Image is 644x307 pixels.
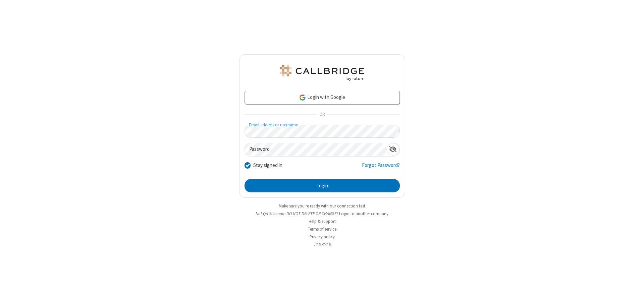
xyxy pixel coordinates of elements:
img: google-icon.png [299,94,306,101]
input: Email address or username [245,125,400,138]
li: Not QA Selenium DO NOT DELETE OR CHANGE? [239,210,405,217]
a: Make sure you're ready with our connection test [279,203,365,209]
a: Forgot Password? [362,162,400,174]
a: Privacy policy [310,234,335,240]
input: Password [245,143,386,156]
iframe: Chat [627,290,639,302]
button: Login to another company [339,210,388,217]
button: Login [245,179,400,192]
span: OR [317,110,327,119]
li: v2.6.352.6 [239,241,405,248]
label: Stay signed in [253,162,282,169]
a: Terms of service [308,226,336,232]
img: QA Selenium DO NOT DELETE OR CHANGE [278,65,366,81]
a: Help & support [309,219,336,224]
div: Show password [386,143,399,156]
a: Login with Google [245,91,400,104]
